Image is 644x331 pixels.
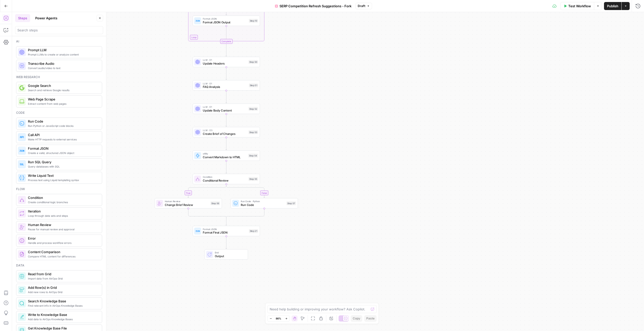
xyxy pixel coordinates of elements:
span: LLM · O3 [203,129,247,132]
button: Draft [355,3,372,9]
span: Extract content from web pages [28,102,98,106]
span: Run Code [28,119,98,124]
span: Find relevant info in AirOps Knowledge Bases [28,304,98,308]
span: Search Knowledge Base [28,299,98,304]
div: Ai [16,39,102,44]
g: Edge from step_21 to end [226,236,227,249]
g: Edge from step_55 to step_56 [188,184,226,198]
span: Web Page Scrape [28,97,98,102]
span: Paste [366,316,375,321]
span: Format JSON Output [203,20,247,24]
div: Step 52 [249,107,258,111]
button: Steps [15,14,30,22]
span: Add new rows to AirOps Grid [28,290,98,294]
span: utility [203,152,246,155]
div: EndOutput [193,249,260,259]
button: Paste [364,315,377,322]
div: Complete [193,39,260,44]
div: utilityConvert Markdown to HTMLStep 54 [193,150,260,161]
span: Add data to AirOps Knowledge Bases [28,317,98,321]
div: LLM · O1FAQ AnalysisStep 51 [193,80,260,90]
div: Step 53 [249,130,258,134]
span: Iteration [28,209,98,214]
span: Write to Knowledge Base [28,312,98,317]
div: Flow [16,187,102,191]
span: FAQ Analysis [203,85,247,89]
span: Change Brief Review [165,203,209,207]
span: Convert Markdown to HTML [203,155,246,159]
span: Call API [28,132,98,137]
div: LLM · O1Update Body ContentStep 52 [193,103,260,114]
div: Format JSONFormat Final JSONStep 21 [193,226,260,236]
div: Run Code · PythonRun CodeStep 57 [231,198,298,208]
div: Step 10 [249,19,258,23]
span: Format Final JSON [203,230,247,235]
button: Power Agents [32,14,60,22]
div: Data [16,263,102,268]
div: Human ReviewChange Brief ReviewStep 56 [155,198,222,208]
g: Edge from step_52 to step_53 [226,114,227,127]
span: Import data from AirOps Grid [28,277,98,281]
button: Test Workflow [560,2,594,10]
span: Create a valid, structured JSON object [28,151,98,155]
span: Loop through data sets and steps [28,214,98,218]
div: Web research [16,75,102,79]
span: Run Python or JavaScript code blocks [28,124,98,128]
span: Format JSON [28,146,98,151]
span: Human Review [165,200,209,203]
button: SERP Competition Refresh Suggestions - Fork [272,2,354,10]
span: Add Row(s) in Grid [28,285,98,290]
span: Prompt LLM [28,47,98,52]
span: Human Review [28,222,98,227]
span: SERP Competition Refresh Suggestions - Fork [279,4,351,9]
span: Format JSON [203,17,247,21]
span: Conditional Review [203,178,247,183]
g: Edge from step_55 to step_57 [226,184,265,198]
span: 86% [276,316,281,320]
span: LLM · O1 [203,58,247,62]
span: Handle and process workflow errors [28,241,98,245]
g: Edge from step_57 to step_55-conditional-end [226,208,264,218]
span: Pause for manual review and approval [28,227,98,231]
div: Format JSONFormat JSON OutputStep 10 [193,16,260,26]
span: LLM · O1 [203,105,247,108]
span: Create Brief of Changes [203,132,247,136]
span: Compare HTML content for differences [28,254,98,258]
span: Condition [203,175,247,179]
g: Edge from step_50 to step_51 [226,67,227,80]
g: Edge from step_54 to step_55 [226,161,227,173]
span: Transcribe Audio [28,61,98,66]
span: Read from Grid [28,271,98,277]
span: Run SQL Query [28,159,98,164]
span: Get Knowledge Base File [28,326,98,331]
span: Prompt LLMs to create or analyze content [28,52,98,57]
div: Step 51 [249,83,258,87]
span: End [215,251,244,254]
div: Step 54 [248,154,258,158]
span: Convert audio/video to text [28,66,98,70]
span: Make HTTP requests to external services [28,137,98,141]
div: Step 50 [249,60,258,64]
div: Step 21 [249,229,258,233]
span: Update Headers [203,61,247,66]
div: Step 55 [249,177,258,181]
span: LLM · O1 [203,82,247,85]
span: Copy [353,316,360,321]
span: Content Comparison [28,249,98,254]
span: Test Workflow [568,4,591,9]
g: Edge from step_55-conditional-end to step_21 [226,217,227,226]
span: Run Code [241,203,285,207]
g: Edge from step_53 to step_54 [226,137,227,150]
g: Edge from step_51 to step_52 [226,91,227,103]
span: Process text using Liquid templating syntax [28,178,98,182]
div: Step 57 [287,201,296,205]
g: Edge from step_9 to step_10 [226,3,227,15]
span: Output [215,254,244,258]
button: Publish [604,2,621,10]
span: Write Liquid Text [28,173,98,178]
span: Condition [28,195,98,200]
span: Publish [607,4,618,9]
div: Step 56 [210,201,220,205]
span: Draft [358,4,365,8]
div: LLM · O1Update HeadersStep 50 [193,57,260,67]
